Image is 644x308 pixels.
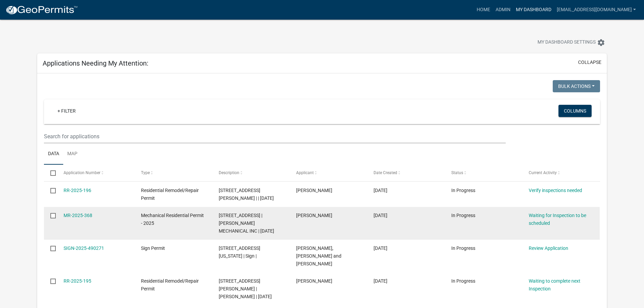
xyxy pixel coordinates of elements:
[367,165,445,181] datatable-header-cell: Date Created
[474,3,493,16] a: Home
[513,3,554,16] a: My Dashboard
[141,170,150,175] span: Type
[451,213,475,218] span: In Progress
[296,188,332,193] span: Darren M Paa
[374,170,397,175] span: Date Created
[597,39,605,47] i: settings
[64,213,92,218] a: MR-2025-368
[141,245,165,251] span: Sign Permit
[451,245,475,251] span: In Progress
[64,245,104,251] a: SIGN-2025-490271
[296,170,314,175] span: Applicant
[219,278,272,299] span: 21 ROSLYN RD | Andy Kelley | 10/09/2025
[57,165,135,181] datatable-header-cell: Application Number
[44,165,57,181] datatable-header-cell: Select
[296,213,332,218] span: MARK ROIGER
[141,278,199,291] span: Residential Remodel/Repair Permit
[538,39,596,47] span: My Dashboard Settings
[296,245,341,266] span: Sid, Jan and Chris DeLeo
[212,165,289,181] datatable-header-cell: Description
[493,3,513,16] a: Admin
[578,59,601,66] button: collapse
[290,165,367,181] datatable-header-cell: Applicant
[219,188,274,201] span: 806 PAYNE ST S | | 10/10/2025
[141,188,199,201] span: Residential Remodel/Repair Permit
[529,213,586,226] a: Waiting for Inspection to be scheduled
[64,278,91,284] a: RR-2025-195
[532,36,611,49] button: My Dashboard Settingssettings
[296,278,332,284] span: Ryan Dahlvang
[451,188,475,193] span: In Progress
[141,213,204,226] span: Mechanical Residential Permit - 2025
[44,129,505,143] input: Search for applications
[219,245,260,259] span: 221 N MINNESOTA ST | Sign |
[529,188,582,193] a: Verify inspections needed
[451,278,475,284] span: In Progress
[374,213,387,218] span: 10/10/2025
[219,170,239,175] span: Description
[63,143,81,165] a: Map
[64,170,100,175] span: Application Number
[445,165,522,181] datatable-header-cell: Status
[558,105,592,117] button: Columns
[374,188,387,193] span: 10/10/2025
[451,170,463,175] span: Status
[219,213,274,234] span: 2526 BRIDGE ST S | KLASSEN MECHANICAL INC | 10/10/2025
[529,170,557,175] span: Current Activity
[553,80,600,92] button: Bulk Actions
[522,165,600,181] datatable-header-cell: Current Activity
[43,59,148,67] h5: Applications Needing My Attention:
[44,143,63,165] a: Data
[135,165,212,181] datatable-header-cell: Type
[554,3,639,16] a: [EMAIL_ADDRESS][DOMAIN_NAME]
[529,278,580,291] a: Waiting to complete next Inspection
[64,188,91,193] a: RR-2025-196
[374,245,387,251] span: 10/09/2025
[52,105,81,117] a: + Filter
[374,278,387,284] span: 10/08/2025
[529,245,568,251] a: Review Application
